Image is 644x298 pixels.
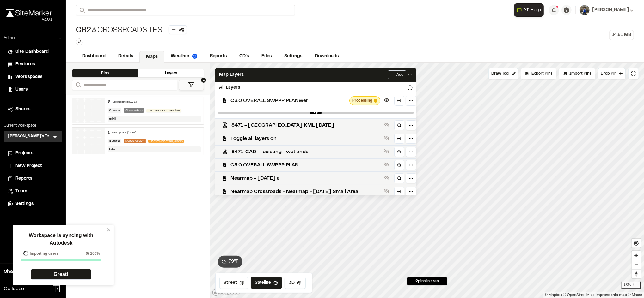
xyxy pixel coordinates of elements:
a: Team [8,188,58,195]
button: Search [76,5,87,15]
button: 3D [285,277,306,289]
span: Map layer tileset processing [374,99,377,103]
button: 1 [179,80,204,90]
button: 79°F [218,256,242,268]
span: 79 ° F [229,258,239,265]
img: kml_black_icon64.png [222,149,228,154]
a: CD's [233,50,255,62]
button: Show layer [383,187,390,195]
span: Export Pins [531,71,552,76]
span: Nearmap Crossroads - Nearmap - [DATE] Small Area [230,188,382,195]
a: Mapbox [545,293,562,297]
span: 0 / [86,251,89,256]
button: Show layer [383,134,390,142]
a: Zoom to layer [394,120,404,130]
a: Maxar [628,293,642,297]
img: rebrand.png [6,9,52,17]
span: Features [15,61,35,68]
div: Open AI Assistant [514,3,546,17]
div: Pins [72,69,138,77]
span: Shares [15,106,30,113]
a: OpenStreetMap [563,293,594,297]
div: Layers [138,69,204,77]
button: Draw Tool [488,68,518,79]
span: Reset bearing to north [632,270,641,278]
p: Current Workspace [4,123,62,128]
span: AI Help [523,6,541,14]
button: Search [72,80,83,90]
button: Add [388,70,406,79]
span: Drop Pin [601,71,616,76]
button: Edit Tags [76,38,83,45]
span: Projects [15,150,33,157]
button: Open AI Assistant [514,3,544,17]
span: Map Layers [219,71,244,78]
button: Show layer [383,174,390,182]
div: Observation [124,108,144,113]
a: Map feedback [596,293,627,297]
span: Reports [15,175,32,182]
span: New Project [15,163,42,170]
div: fsfa [108,146,201,152]
a: Reports [204,50,233,62]
a: Great! [31,269,91,280]
a: Zoom to layer [394,173,404,183]
button: Show layer [383,147,390,155]
button: Drop Pin [598,68,626,79]
span: Site Dashboard [15,48,49,55]
a: Settings [278,50,309,62]
div: Crossroads test [76,25,187,36]
button: Satellite [251,277,282,289]
div: General [108,139,121,143]
span: Share Workspace [4,268,46,275]
a: Downloads [309,50,345,62]
div: Importing users [21,251,58,256]
span: CR23 [76,26,96,36]
span: Workspaces [15,74,42,80]
a: Weather [164,50,204,62]
span: Nearmap - [DATE] a [230,175,382,182]
a: Mapbox logo [212,289,240,296]
div: 2 [108,99,110,105]
a: New Project [8,163,58,170]
img: banner-white.png [72,128,105,154]
span: Zoom out [632,260,641,269]
span: Users [15,86,28,93]
a: Zoom to layer [394,96,404,106]
button: Reset bearing to north [632,269,641,278]
button: Street [219,277,248,289]
a: Zoom to layer [394,160,404,170]
p: Admin [4,35,15,41]
span: 8471 - [GEOGRAPHIC_DATA] KML [DATE] [231,122,382,129]
span: Processing [352,98,372,104]
span: 8471_CAD_-_existing__wetlands [231,148,382,156]
span: [PERSON_NAME] [592,7,629,14]
a: Projects [8,150,58,157]
a: Workspaces [8,74,58,80]
div: Last updated [DATE] [113,100,137,104]
a: Files [255,50,278,62]
a: Users [8,86,58,93]
div: 14.81 MB [609,30,634,40]
div: Map layer tileset processing [349,96,380,105]
canvas: Map [210,63,644,298]
span: Add [396,72,403,78]
a: Settings [8,200,58,207]
span: Toggle all layers on [230,135,382,142]
a: Zoom to layer [394,147,404,157]
span: Draw Tool [491,71,509,76]
div: All Layers [215,82,416,94]
div: Needs Action [124,139,146,143]
span: Import Pins [569,71,591,76]
span: 100% [90,251,100,256]
span: Communication, Alarm [148,140,184,143]
img: banner-white.png [72,98,105,123]
span: 1 [201,78,206,83]
a: Maps [139,51,164,63]
span: Settings [15,200,34,207]
span: Find my location [632,239,641,248]
button: Show layer [383,161,390,168]
a: Shares [8,106,58,113]
button: Zoom in [632,251,641,260]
